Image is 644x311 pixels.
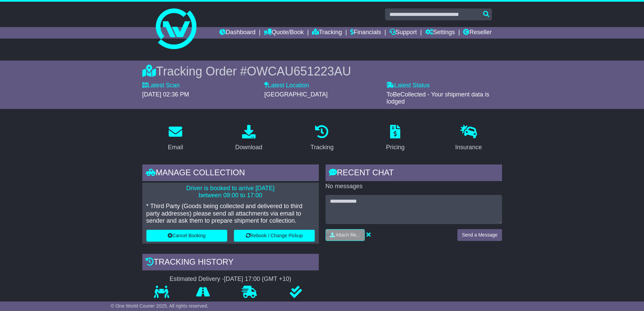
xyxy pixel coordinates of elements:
[386,82,430,89] label: Latest Status
[146,203,315,225] p: * Third Party (Goods being collected and delivered to third party addresses) please send all atta...
[306,123,338,154] a: Tracking
[264,82,309,89] label: Latest Location
[234,230,315,242] button: Rebook / Change Pickup
[463,27,492,39] a: Reseller
[386,143,405,152] div: Pricing
[235,143,262,152] div: Download
[326,183,502,190] p: No messages
[111,303,209,309] span: © One World Courier 2025. All rights reserved.
[142,64,502,79] div: Tracking Order #
[142,82,180,89] label: Latest Scan
[219,27,256,39] a: Dashboard
[168,143,183,152] div: Email
[382,123,409,154] a: Pricing
[264,27,304,39] a: Quote/Book
[142,164,319,183] div: Manage collection
[312,27,342,39] a: Tracking
[142,275,319,283] div: Estimated Delivery -
[142,91,189,98] span: [DATE] 02:36 PM
[425,27,455,39] a: Settings
[231,123,267,154] a: Download
[326,164,502,183] div: RECENT CHAT
[142,254,319,272] div: Tracking history
[310,143,333,152] div: Tracking
[224,275,291,283] div: [DATE] 17:00 (GMT +10)
[457,229,502,241] button: Send a Message
[163,123,187,154] a: Email
[389,27,417,39] a: Support
[247,64,351,78] span: OWCAU651223AU
[146,230,227,242] button: Cancel Booking
[386,91,489,105] span: ToBeCollected - Your shipment data is lodged
[350,27,381,39] a: Financials
[264,91,328,98] span: [GEOGRAPHIC_DATA]
[455,143,482,152] div: Insurance
[146,185,315,199] p: Driver is booked to arrive [DATE] between 09:00 to 17:00
[451,123,486,154] a: Insurance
